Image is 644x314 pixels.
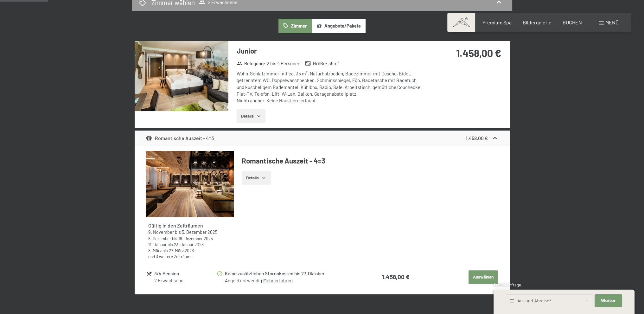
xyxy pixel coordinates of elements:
time: 19.12.2025 [178,236,213,241]
span: 35 m² [328,60,339,67]
time: 27.03.2026 [169,248,194,253]
div: 2 Erwachsene [154,277,216,284]
div: bis [148,235,231,241]
img: mss_renderimg.php [135,41,228,111]
time: 23.01.2026 [174,242,204,247]
a: und 3 weitere Zeiträume [148,254,193,259]
button: Weiter [595,294,622,307]
a: BUCHEN [563,19,582,25]
span: Menü [605,19,619,25]
div: Wohn-Schlafzimmer mit ca. 35 m², Naturholzboden, Badezimmer mit Dusche, Bidet, getrenntem WC, Dop... [237,70,425,104]
time: 08.12.2025 [148,236,171,241]
span: 2 bis 4 Personen [267,60,300,67]
img: mss_renderimg.php [146,151,234,217]
div: 3/4 Pension [154,270,216,277]
h3: Junior [237,46,425,56]
h4: Romantische Auszeit - 4=3 [242,156,498,166]
div: bis [148,241,231,247]
a: Premium Spa [482,19,511,25]
time: 11.01.2026 [148,242,167,247]
time: 09.11.2025 [148,229,174,235]
strong: Größe : [305,60,327,67]
a: Bildergalerie [523,19,552,25]
button: Angebote/Pakete [312,19,366,33]
button: Details [237,109,265,123]
button: Details [242,171,271,185]
strong: Belegung : [237,60,265,67]
span: Weiter [601,298,616,304]
time: 05.12.2025 [182,229,217,235]
button: Zimmer [278,19,311,33]
div: Romantische Auszeit - 4=3 [146,134,214,142]
span: Schnellanfrage [494,282,521,287]
strong: Gültig in den Zeiträumen [148,222,203,228]
div: bis [148,247,231,253]
a: Mehr erfahren [263,278,293,283]
time: 08.03.2026 [148,248,162,253]
div: bis [148,229,231,235]
strong: 1.458,00 € [456,47,501,59]
div: Romantische Auszeit - 4=31.458,00 € [135,131,510,146]
button: Auswählen [469,270,498,284]
div: Angeld notwendig. [225,277,357,284]
strong: 1.458,00 € [466,135,488,141]
strong: 1.458,00 € [382,273,410,280]
div: Keine zusätzlichen Stornokosten bis 27. Oktober [225,270,357,277]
